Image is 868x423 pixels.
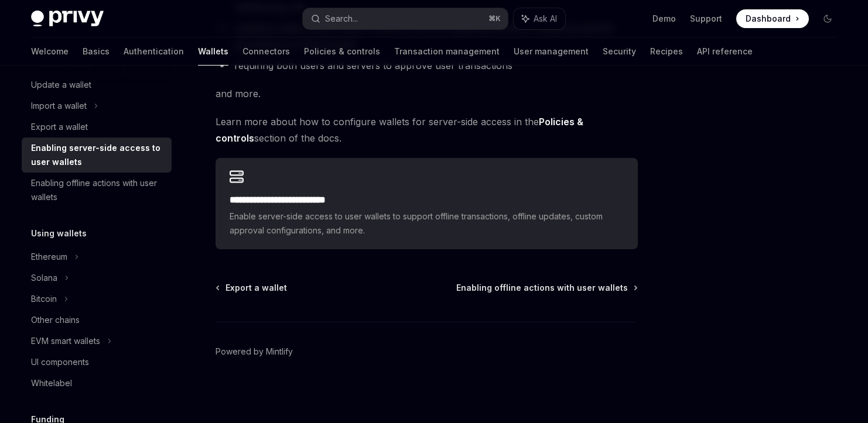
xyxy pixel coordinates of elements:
span: Enabling offline actions with user wallets [456,282,628,294]
a: Wallets [198,37,228,66]
div: Enabling server-side access to user wallets [31,141,165,169]
img: dark logo [31,11,104,27]
a: Enabling server-side access to user wallets [22,137,172,173]
a: Support [690,13,722,25]
a: Whitelabel [22,373,172,394]
button: Search...⌘K [303,8,508,29]
a: Authentication [124,37,184,66]
h5: Using wallets [31,226,87,240]
div: Enabling offline actions with user wallets [31,176,165,204]
a: Connectors [242,37,290,66]
span: Enable server-side access to user wallets to support offline transactions, offline updates, custo... [230,209,624,238]
span: Ask AI [534,13,557,25]
div: Other chains [31,313,80,327]
div: Import a wallet [31,99,87,113]
a: Export a wallet [217,282,287,294]
a: API reference [697,37,753,66]
span: Export a wallet [225,282,287,294]
a: Policies & controls [304,37,380,66]
a: User management [514,37,589,66]
a: Dashboard [736,9,809,28]
span: Dashboard [746,13,791,25]
span: Learn more about how to configure wallets for server-side access in the section of the docs. [216,114,638,146]
a: Transaction management [394,37,500,66]
a: UI components [22,352,172,373]
div: Search... [325,12,358,26]
span: and more. [216,85,638,102]
div: Solana [31,271,57,285]
div: Export a wallet [31,120,88,134]
a: Basics [83,37,110,66]
a: Other chains [22,309,172,331]
li: requiring both users and servers to approve user transactions [216,57,638,74]
div: UI components [31,355,89,369]
a: Recipes [650,37,683,66]
div: Bitcoin [31,292,57,306]
div: Ethereum [31,250,67,264]
button: Toggle dark mode [818,9,837,28]
a: Security [603,37,636,66]
a: Demo [652,13,676,25]
button: Ask AI [514,8,565,29]
a: Enabling offline actions with user wallets [22,173,172,208]
a: Update a wallet [22,74,172,95]
a: Powered by Mintlify [216,346,293,357]
div: Whitelabel [31,376,72,390]
a: Export a wallet [22,116,172,137]
a: Welcome [31,37,69,66]
span: ⌘ K [488,14,501,23]
a: Enabling offline actions with user wallets [456,282,637,294]
div: EVM smart wallets [31,334,100,348]
div: Update a wallet [31,78,91,92]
